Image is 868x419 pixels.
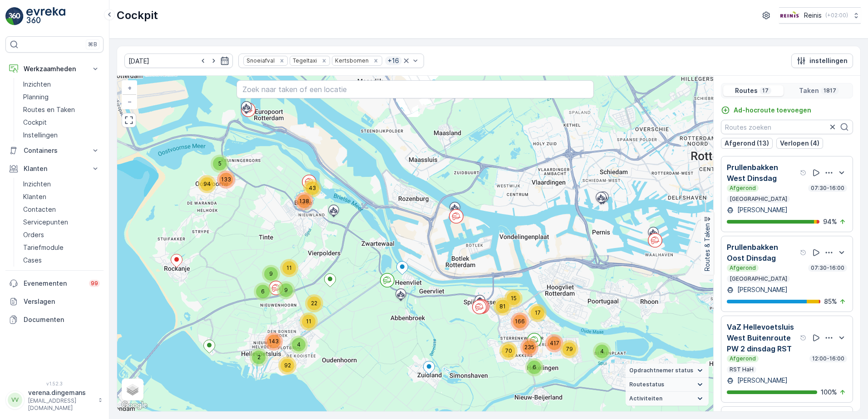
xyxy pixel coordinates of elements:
span: 6 [533,364,536,370]
span: Activiteiten [629,395,662,402]
p: Documenten [24,315,100,324]
p: + 16 [387,56,400,65]
span: 94 [203,180,211,187]
div: help tooltippictogram [800,169,807,176]
p: 85 % [824,297,837,306]
span: 70 [505,347,512,354]
a: Ad-hocroute toevoegen [721,106,811,115]
span: 143 [269,338,279,345]
div: Tegeltaxi [290,56,318,65]
span: 6 [261,288,265,295]
span: 417 [550,340,559,346]
p: Tariefmodule [23,243,64,252]
summary: Routestatus [626,378,709,392]
p: Routes [735,86,758,95]
button: Reinis(+02:00) [779,7,861,24]
a: Evenementen99 [5,274,104,292]
p: Taken [799,86,819,95]
p: [PERSON_NAME] [735,285,788,294]
span: Opdrachtnemer status [629,367,693,374]
button: Klanten [5,160,104,178]
span: 5 [218,160,222,167]
span: 11 [306,318,311,325]
a: Cases [20,254,104,267]
p: 100 % [821,388,837,397]
div: 4 [593,342,611,361]
span: 4 [600,348,604,355]
span: 9 [284,287,288,293]
div: 22 [305,294,323,312]
div: help tooltippictogram [800,334,807,341]
button: VVverena.dingemans[EMAIL_ADDRESS][DOMAIN_NAME] [5,388,104,412]
p: [EMAIL_ADDRESS][DOMAIN_NAME] [28,397,94,412]
a: Cockpit [20,116,104,129]
span: 166 [515,318,525,325]
span: 79 [566,346,573,352]
div: 9 [277,281,295,299]
a: Klanten [20,190,104,203]
a: Planning [20,91,104,103]
span: 138 [299,198,309,205]
span: 9 [269,270,273,277]
p: Contacten [23,205,56,214]
img: Reinis-Logo-Vrijstaand_Tekengebied-1-copy2_aBO4n7j.png [779,10,800,20]
input: Routes zoeken [721,120,853,134]
a: Dit gebied openen in Google Maps (er wordt een nieuw venster geopend) [119,400,149,411]
a: Uitzoomen [123,95,136,108]
p: 07:30-16:00 [810,264,845,272]
p: 12:00-16:00 [811,355,845,362]
div: 11 [280,259,298,277]
p: Instellingen [23,131,58,140]
button: Verlopen (4) [776,138,823,149]
p: 99 [91,280,98,287]
div: help tooltippictogram [800,249,807,256]
div: 6 [254,283,272,301]
p: RST HaH [729,366,755,373]
div: 11 [300,312,318,331]
p: Prullenbakken Oost Dinsdag [727,242,798,263]
div: Kertsbomen [332,56,370,65]
div: 143 [265,332,283,351]
p: Routes & Taken [703,223,712,271]
img: Google [119,400,149,411]
p: Servicepunten [23,218,68,227]
div: 4 [290,336,308,354]
span: 92 [284,362,291,369]
p: [PERSON_NAME] [735,205,788,214]
p: Afgerond (13) [725,139,769,148]
div: VV [8,393,22,407]
span: 11 [286,264,292,271]
p: Evenementen [24,279,84,288]
a: Verslagen [5,292,104,311]
a: Tariefmodule [20,241,104,254]
p: Containers [24,146,85,155]
p: ⌘B [88,41,97,48]
a: Orders [20,229,104,241]
div: 94 [198,175,216,193]
p: Verlopen (4) [780,139,819,148]
div: Remove Snoeiafval [277,57,287,64]
p: Cases [23,256,42,265]
span: − [128,97,132,105]
img: logo_light-DOdMpM7g.png [26,7,65,25]
p: 94 % [823,217,837,226]
p: [GEOGRAPHIC_DATA] [729,195,788,203]
a: Layers [123,380,143,400]
div: 15 [504,289,523,307]
div: Snoeiafval [244,56,276,65]
p: [GEOGRAPHIC_DATA] [729,275,788,283]
p: Reinis [804,11,822,20]
div: 92 [278,356,296,375]
span: 15 [511,295,517,302]
button: Afgerond (13) [721,138,773,149]
span: 133 [221,176,231,183]
a: Inzichten [20,78,104,91]
p: Orders [23,230,44,239]
span: Routestatus [629,381,664,388]
span: 81 [499,303,506,310]
summary: Opdrachtnemer status [626,364,709,378]
p: Werkzaamheden [24,64,85,73]
a: Servicepunten [20,216,104,229]
p: 17 [761,87,769,94]
p: Klanten [24,164,85,173]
